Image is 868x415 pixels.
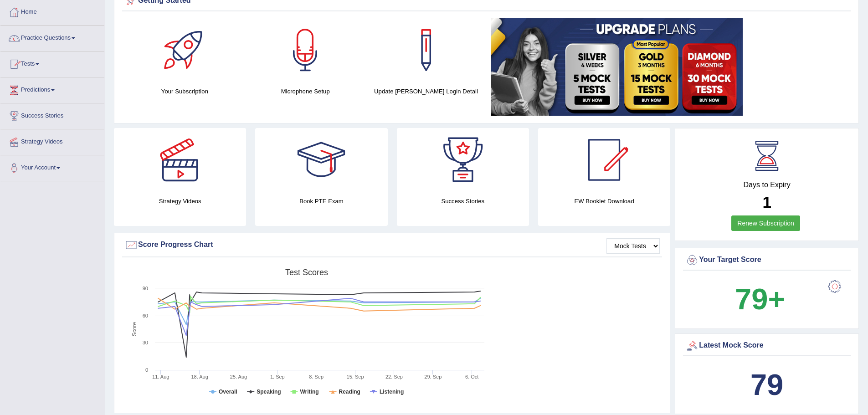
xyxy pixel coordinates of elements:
[131,322,138,337] tspan: Score
[380,389,404,395] tspan: Listening
[145,367,148,373] text: 0
[143,286,148,291] text: 90
[143,313,148,318] text: 60
[538,196,670,206] h4: EW Booklet Download
[114,196,246,206] h4: Strategy Videos
[397,196,529,206] h4: Success Stories
[370,87,482,96] h4: Update [PERSON_NAME] Login Detail
[143,340,148,345] text: 30
[491,18,743,116] img: small5.jpg
[685,253,848,267] div: Your Target Score
[0,129,104,152] a: Strategy Videos
[0,26,104,48] a: Practice Questions
[300,389,318,395] tspan: Writing
[124,238,660,252] div: Score Progress Chart
[129,87,241,96] h4: Your Subscription
[191,374,208,379] tspan: 18. Aug
[685,339,848,353] div: Latest Mock Score
[219,389,237,395] tspan: Overall
[285,268,328,277] tspan: Test scores
[270,374,285,379] tspan: 1. Sep
[152,374,169,379] tspan: 11. Aug
[309,374,324,379] tspan: 8. Sep
[731,215,800,231] a: Renew Subscription
[750,368,783,401] b: 79
[0,51,104,74] a: Tests
[257,389,281,395] tspan: Speaking
[339,389,360,395] tspan: Reading
[0,77,104,100] a: Predictions
[255,196,387,206] h4: Book PTE Exam
[762,193,771,211] b: 1
[0,155,104,178] a: Your Account
[685,181,848,189] h4: Days to Expiry
[385,374,403,379] tspan: 22. Sep
[250,87,361,96] h4: Microphone Setup
[465,374,478,379] tspan: 6. Oct
[0,103,104,126] a: Success Stories
[424,374,442,379] tspan: 29. Sep
[347,374,364,379] tspan: 15. Sep
[230,374,247,379] tspan: 25. Aug
[735,282,785,316] b: 79+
